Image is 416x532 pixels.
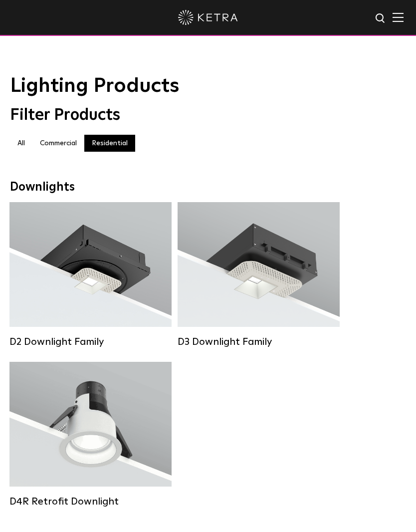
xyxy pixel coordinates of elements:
[10,106,406,125] div: Filter Products
[84,135,135,152] label: Residential
[10,135,32,152] label: All
[178,10,238,25] img: ketra-logo-2019-white
[10,180,406,195] div: Downlights
[9,362,172,507] a: D4R Retrofit Downlight Lumen Output:800Colors:White / BlackBeam Angles:15° / 25° / 40° / 60°Watta...
[178,202,340,347] a: D3 Downlight Family Lumen Output:700 / 900 / 1100Colors:White / Black / Silver / Bronze / Paintab...
[375,12,387,25] img: search icon
[9,496,172,508] div: D4R Retrofit Downlight
[393,12,404,22] img: Hamburger%20Nav.svg
[9,202,172,347] a: D2 Downlight Family Lumen Output:1200Colors:White / Black / Gloss Black / Silver / Bronze / Silve...
[32,135,84,152] label: Commercial
[9,336,172,348] div: D2 Downlight Family
[178,336,340,348] div: D3 Downlight Family
[10,76,179,96] span: Lighting Products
